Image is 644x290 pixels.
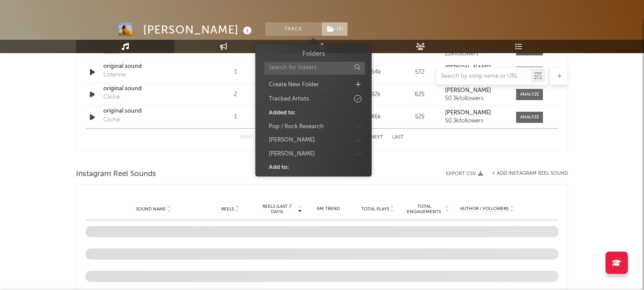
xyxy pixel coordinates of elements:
[103,84,197,93] a: original sound
[446,171,483,177] button: Export CSV
[353,113,394,122] div: 6.46k
[399,90,441,99] div: 625
[445,110,507,116] a: [PERSON_NAME]
[445,88,491,93] strong: [PERSON_NAME]
[264,62,365,75] input: Search for folders...
[269,122,324,131] div: Pop / Rock Research
[460,206,508,212] span: Author / Followers
[322,22,347,36] button: (3)
[103,116,120,125] div: Cliché
[483,171,568,176] div: + Add Instagram Reel Sound
[143,22,254,37] div: [PERSON_NAME]
[445,65,507,71] a: [PERSON_NAME]
[302,49,325,59] h3: Folders
[257,204,297,214] span: Reels (last 7 days)
[445,51,507,57] div: 22k followers
[392,135,404,140] button: Last
[240,135,253,140] button: First
[215,90,256,99] div: 2
[221,206,234,212] span: Reels
[103,107,197,116] a: original sound
[269,163,289,172] div: Add to:
[103,93,120,102] div: Cliché
[445,65,491,71] strong: [PERSON_NAME]
[76,169,156,180] span: Instagram Reel Sounds
[445,118,507,124] div: 50.3k followers
[269,80,319,89] div: Create New Folder
[492,171,568,176] button: + Add Instagram Reel Sound
[371,135,383,140] button: Next
[405,204,444,214] span: Total Engagements
[321,22,348,36] span: ( 3 )
[215,113,256,122] div: 1
[265,22,321,36] button: Track
[353,90,394,99] div: 5.92k
[269,109,296,118] div: Added to:
[399,113,441,122] div: 525
[436,73,531,80] input: Search by song name or URL
[445,110,491,116] strong: [PERSON_NAME]
[136,206,166,212] span: Sound Name
[269,150,315,159] div: [PERSON_NAME]
[269,95,309,104] div: Tracked Artists
[306,206,351,212] div: 6M Trend
[445,88,507,94] a: [PERSON_NAME]
[361,206,389,212] span: Total Plays
[269,136,315,145] div: [PERSON_NAME]
[445,96,507,102] div: 50.3k followers
[103,62,197,71] a: original sound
